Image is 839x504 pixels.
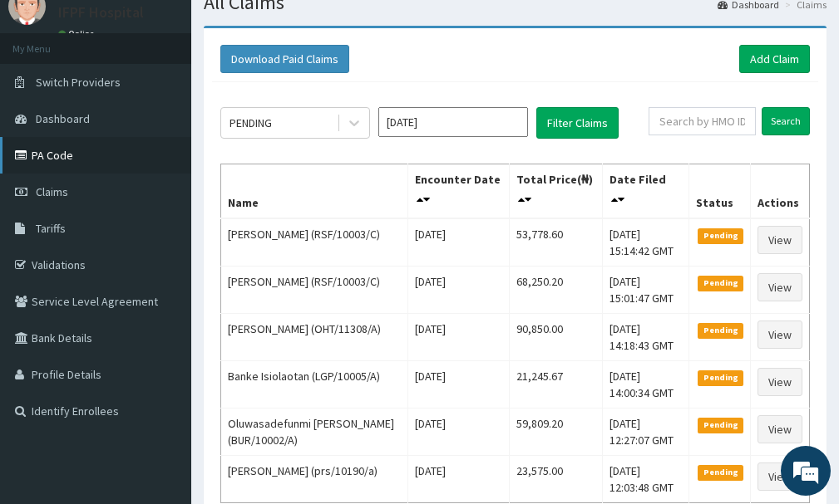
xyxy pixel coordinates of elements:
[407,164,510,219] th: Encounter Date
[510,409,602,456] td: 59,809.20
[602,456,689,503] td: [DATE] 12:03:48 GMT
[86,93,279,115] div: Chat with us now
[689,164,751,219] th: Status
[602,164,689,219] th: Date Filed
[221,456,408,503] td: [PERSON_NAME] (prs/10190/a)
[407,409,510,456] td: [DATE]
[698,370,743,385] span: Pending
[273,8,313,48] div: Minimize live chat window
[36,184,68,199] span: Claims
[31,83,67,125] img: d_794563401_company_1708531726252_794563401
[739,45,810,73] a: Add Claim
[407,314,510,361] td: [DATE]
[36,221,66,236] span: Tariffs
[602,218,689,267] td: [DATE] 15:14:42 GMT
[378,107,528,137] input: Select Month and Year
[221,361,408,409] td: Banke Isiolaotan (LGP/10005/A)
[602,314,689,361] td: [DATE] 14:18:43 GMT
[221,409,408,456] td: Oluwasadefunmi [PERSON_NAME] (BUR/10002/A)
[510,361,602,409] td: 21,245.67
[602,409,689,456] td: [DATE] 12:27:07 GMT
[698,418,743,433] span: Pending
[602,267,689,314] td: [DATE] 15:01:47 GMT
[221,164,408,219] th: Name
[649,107,756,135] input: Search by HMO ID
[407,456,510,503] td: [DATE]
[221,267,408,314] td: [PERSON_NAME] (RSF/10003/C)
[762,107,810,135] input: Search
[758,462,802,491] a: View
[8,331,317,389] textarea: Type your message and hit 'Enter'
[750,164,809,219] th: Actions
[602,361,689,409] td: [DATE] 14:00:34 GMT
[698,323,743,338] span: Pending
[407,267,510,314] td: [DATE]
[407,218,510,267] td: [DATE]
[407,361,510,409] td: [DATE]
[510,314,602,361] td: 90,850.00
[510,218,602,267] td: 53,778.60
[220,45,349,73] button: Download Paid Claims
[510,164,602,219] th: Total Price(₦)
[758,368,802,396] a: View
[221,218,408,267] td: [PERSON_NAME] (RSF/10003/C)
[510,267,602,314] td: 68,250.20
[698,465,743,480] span: Pending
[698,276,743,291] span: Pending
[36,111,90,126] span: Dashboard
[229,115,272,131] div: PENDING
[58,28,98,40] a: Online
[36,75,121,90] span: Switch Providers
[58,5,144,20] p: IFPF Hospital
[96,148,229,316] span: We're online!
[758,321,802,349] a: View
[758,415,802,443] a: View
[510,456,602,503] td: 23,575.00
[698,228,743,243] span: Pending
[758,226,802,254] a: View
[221,314,408,361] td: [PERSON_NAME] (OHT/11308/A)
[758,273,802,301] a: View
[536,107,619,139] button: Filter Claims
